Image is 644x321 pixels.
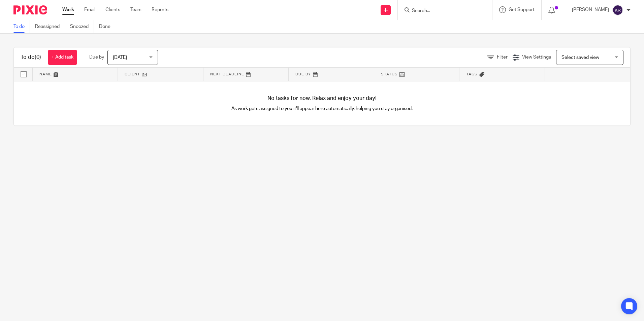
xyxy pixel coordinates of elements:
[99,20,116,33] a: Done
[70,20,94,33] a: Snoozed
[13,5,47,14] img: Pixie
[152,6,168,13] a: Reports
[466,72,478,76] span: Tags
[411,8,472,14] input: Search
[14,95,630,102] h4: No tasks for now. Relax and enjoy your day!
[62,6,74,13] a: Work
[612,5,623,15] img: svg%3E
[561,55,599,60] span: Select saved view
[48,50,77,65] a: + Add task
[21,54,41,61] h1: To do
[13,20,30,33] a: To do
[35,55,41,60] span: (0)
[572,6,609,13] p: [PERSON_NAME]
[509,7,535,12] span: Get Support
[168,105,476,112] p: As work gets assigned to you it'll appear here automatically, helping you stay organised.
[130,6,141,13] a: Team
[113,55,127,60] span: [DATE]
[105,6,120,13] a: Clients
[89,54,104,61] p: Due by
[84,6,95,13] a: Email
[522,55,551,60] span: View Settings
[497,55,508,60] span: Filter
[35,20,65,33] a: Reassigned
